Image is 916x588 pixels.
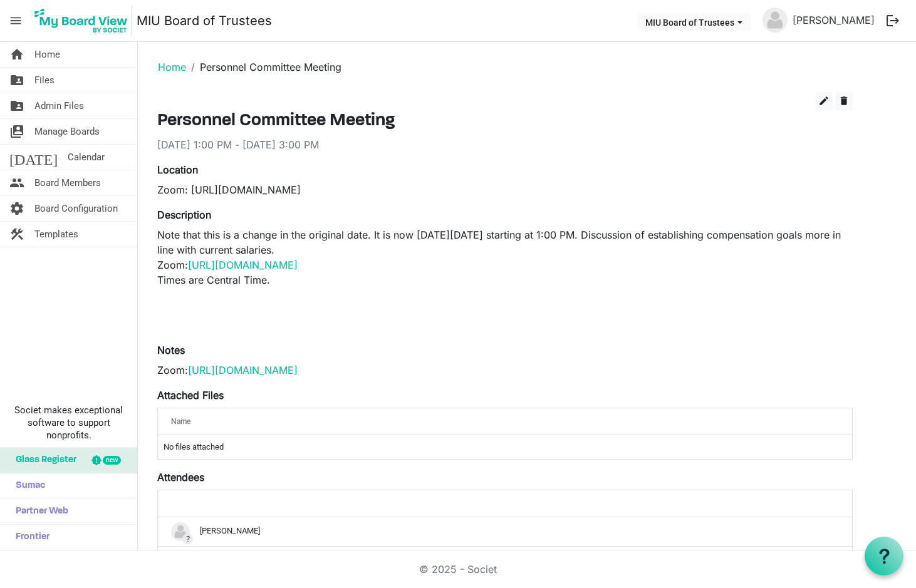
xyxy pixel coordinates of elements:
[188,364,298,376] a: [URL][DOMAIN_NAME]
[158,546,852,575] td: ?andy zhong is template cell column header
[9,499,68,524] span: Partner Web
[9,119,24,144] span: switch_account
[157,111,853,132] h3: Personnel Committee Meeting
[9,145,58,170] span: [DATE]
[419,563,497,575] a: © 2025 - Societ
[815,92,833,111] button: edit
[9,222,24,247] span: construction
[34,93,84,118] span: Admin Files
[34,170,101,195] span: Board Members
[34,119,100,144] span: Manage Boards
[4,9,28,33] span: menu
[31,5,132,36] img: My Board View Logo
[762,8,788,33] img: no-profile-picture.svg
[157,162,198,177] label: Location
[34,42,60,67] span: Home
[818,95,830,106] span: edit
[9,448,76,473] span: Glass Register
[637,13,751,31] button: MIU Board of Trustees dropdownbutton
[9,42,24,67] span: home
[9,68,24,93] span: folder_shared
[34,222,78,247] span: Templates
[137,8,272,33] a: MIU Board of Trustees
[34,68,55,93] span: Files
[158,61,186,73] a: Home
[188,259,298,271] a: [URL][DOMAIN_NAME]
[157,470,204,485] label: Attendees
[835,92,853,111] button: delete
[9,93,24,118] span: folder_shared
[9,473,45,498] span: Sumac
[157,364,301,376] span: Zoom:
[9,525,49,550] span: Frontier
[171,522,839,541] div: [PERSON_NAME]
[31,5,137,36] a: My Board View Logo
[68,145,105,170] span: Calendar
[171,522,190,541] img: no-profile-picture.svg
[157,182,853,197] div: Zoom: [URL][DOMAIN_NAME]
[158,435,852,459] td: No files attached
[171,417,190,426] span: Name
[34,196,118,221] span: Board Configuration
[157,227,853,333] p: Note that this is a change in the original date. It is now [DATE][DATE] starting at 1:00 PM. Disc...
[182,534,193,544] span: ?
[186,59,341,75] li: Personnel Committee Meeting
[103,456,121,465] div: new
[838,95,850,106] span: delete
[157,259,301,286] span: Zoom: Times are Central Time.
[6,404,132,441] span: Societ makes exceptional software to support nonprofits.
[788,8,880,33] a: [PERSON_NAME]
[157,343,185,358] label: Notes
[157,388,224,403] label: Attached Files
[880,8,906,34] button: logout
[9,196,24,221] span: settings
[158,517,852,546] td: ?Amine Kouider is template cell column header
[9,170,24,195] span: people
[157,207,211,222] label: Description
[157,137,853,152] div: [DATE] 1:00 PM - [DATE] 3:00 PM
